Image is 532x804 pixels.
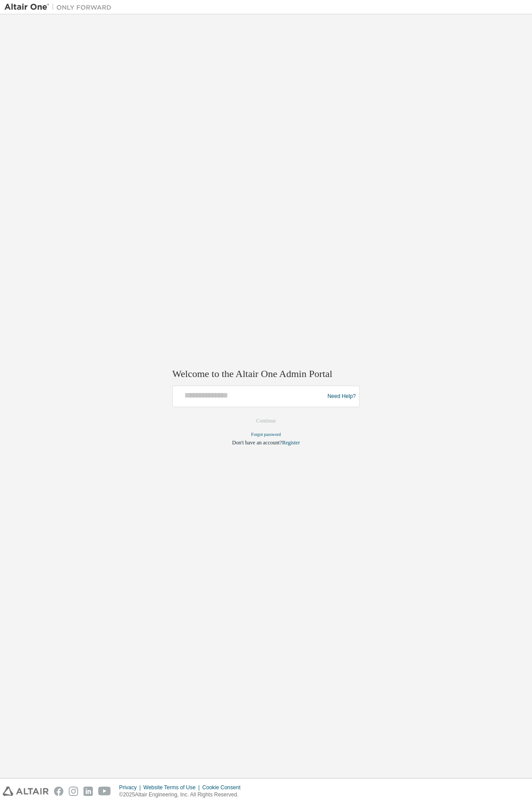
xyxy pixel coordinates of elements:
p: © 2025 Altair Engineering, Inc. All Rights Reserved. [119,791,246,799]
a: Register [282,440,300,446]
div: Cookie Consent [202,784,245,791]
img: linkedin.svg [83,787,93,796]
img: youtube.svg [98,787,111,796]
span: Don't have an account? [232,440,282,446]
img: altair_logo.svg [3,787,49,796]
div: Website Terms of Use [143,784,202,791]
img: Altair One [4,3,116,12]
div: Privacy [119,784,143,791]
h2: Welcome to the Altair One Admin Portal [172,368,360,380]
a: Need Help? [328,396,356,397]
img: facebook.svg [54,787,63,796]
img: instagram.svg [69,787,78,796]
a: Forgot password [251,432,281,437]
